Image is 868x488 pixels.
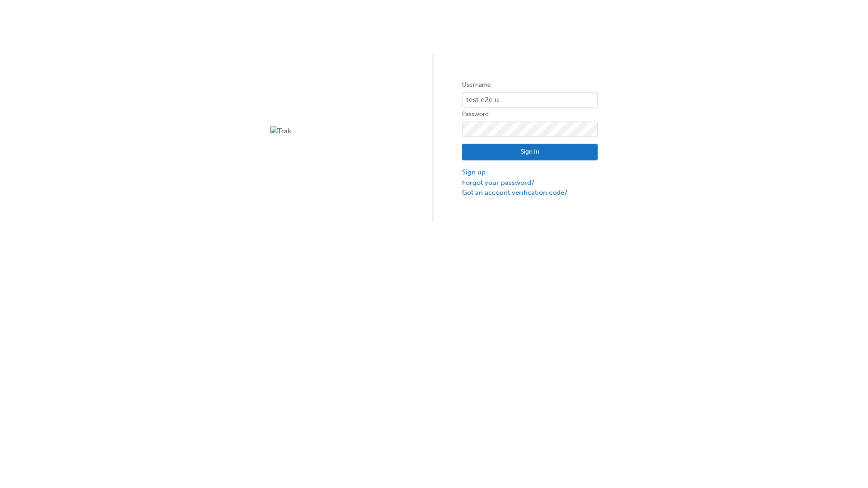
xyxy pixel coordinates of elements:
[462,144,598,161] button: Sign In
[462,188,598,198] a: Got an account verification code?
[462,92,598,108] input: Username
[462,80,598,90] label: Username
[270,126,406,136] img: Trak
[462,167,598,178] a: Sign up
[462,109,598,120] label: Password
[462,178,598,188] a: Forgot your password?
